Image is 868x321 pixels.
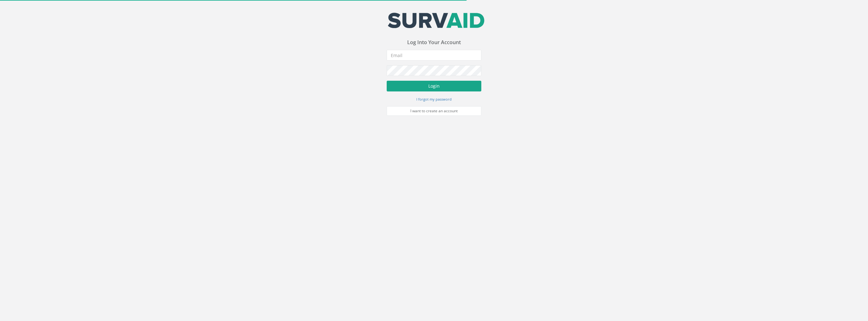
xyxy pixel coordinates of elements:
a: I forgot my password [416,96,452,102]
a: I want to create an account [387,106,481,116]
small: I forgot my password [416,97,452,102]
h3: Log Into Your Account [387,40,481,45]
button: Login [387,81,481,91]
input: Email [387,50,481,61]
